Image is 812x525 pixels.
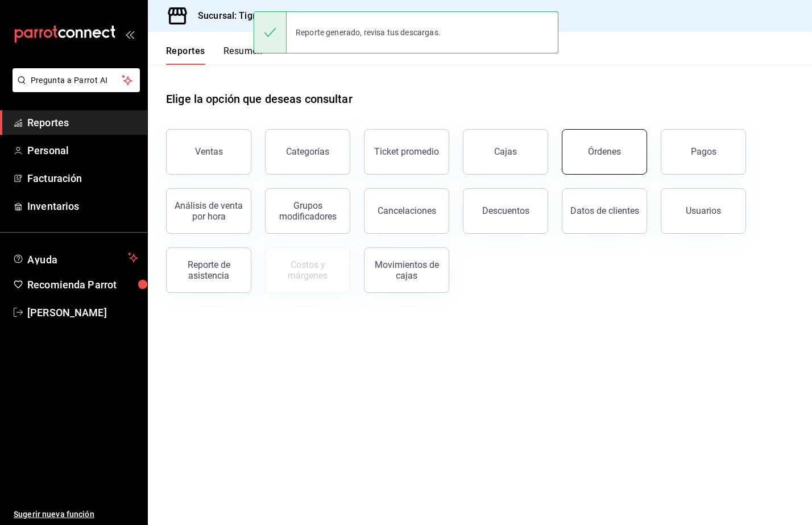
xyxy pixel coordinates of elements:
[364,247,449,293] button: Movimientos de cajas
[31,75,122,86] span: Pregunta a Parrot AI
[27,305,138,320] span: [PERSON_NAME]
[223,46,263,65] button: Resumen
[371,259,442,281] div: Movimientos de cajas
[378,205,436,216] div: Cancelaciones
[494,145,517,159] div: Cajas
[27,143,138,158] span: Personal
[265,247,350,293] button: Contrata inventarios para ver este reporte
[166,129,251,175] button: Ventas
[562,188,647,234] button: Datos de clientes
[13,68,140,92] button: Pregunta a Parrot AI
[588,146,621,157] div: Órdenes
[686,205,721,216] div: Usuarios
[166,247,251,293] button: Reporte de asistencia
[27,115,138,130] span: Reportes
[661,188,746,234] button: Usuarios
[463,188,548,234] button: Descuentos
[562,129,647,175] button: Órdenes
[27,251,123,264] span: Ayuda
[364,129,449,175] button: Ticket promedio
[272,200,343,222] div: Grupos modificadores
[691,146,716,157] div: Pagos
[14,509,138,520] span: Sugerir nueva función
[125,30,134,39] button: open_drawer_menu
[189,9,324,23] h3: Sucursal: Tigre (Metropolitan)
[272,259,343,281] div: Costos y márgenes
[286,146,329,157] div: Categorías
[195,146,223,157] div: Ventas
[287,20,450,45] div: Reporte generado, revisa tus descargas.
[8,82,140,94] a: Pregunta a Parrot AI
[166,90,353,108] h1: Elige la opción que deseas consultar
[27,199,138,214] span: Inventarios
[661,129,746,175] button: Pagos
[166,46,263,65] div: navigation tabs
[374,146,439,157] div: Ticket promedio
[265,129,350,175] button: Categorías
[482,205,529,216] div: Descuentos
[463,129,548,175] a: Cajas
[173,259,244,281] div: Reporte de asistencia
[166,188,251,234] button: Análisis de venta por hora
[166,46,205,65] button: Reportes
[570,205,639,216] div: Datos de clientes
[27,277,138,292] span: Recomienda Parrot
[265,188,350,234] button: Grupos modificadores
[27,171,138,186] span: Facturación
[173,200,244,222] div: Análisis de venta por hora
[364,188,449,234] button: Cancelaciones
